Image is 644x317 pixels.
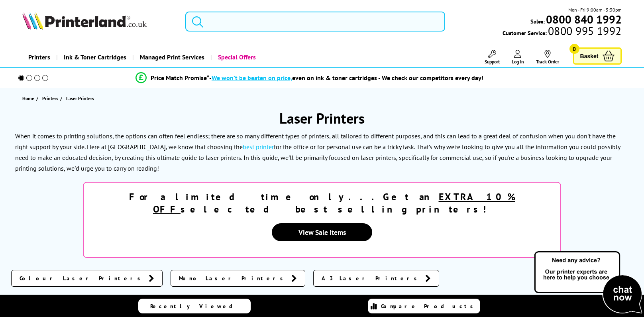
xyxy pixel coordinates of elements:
[546,12,622,27] b: 0800 840 1992
[64,47,126,67] span: Ink & Toner Cartridges
[381,303,477,310] span: Compare Products
[512,59,524,65] span: Log In
[15,132,620,173] p: When it comes to printing solutions, the options can often feel endless; there are so many differ...
[503,27,621,37] span: Customer Service:
[313,270,439,287] a: A3 Laser Printers
[22,12,147,30] img: Printerland Logo
[138,299,251,313] a: Recently Viewed
[11,270,163,287] a: Colour Laser Printers
[153,191,515,215] u: EXTRA 10% OFF
[42,94,60,102] a: Printers
[22,94,36,102] a: Home
[22,47,56,67] a: Printers
[512,50,524,65] a: Log In
[151,74,209,82] span: Price Match Promise*
[132,47,210,67] a: Managed Print Services
[210,47,262,67] a: Special Offers
[530,18,545,25] span: Sales:
[171,270,305,287] a: Mono Laser Printers
[569,44,579,54] span: 0
[7,71,612,85] li: modal_Promise
[485,50,500,65] a: Support
[42,94,58,102] span: Printers
[532,250,644,315] img: Open Live Chat window
[547,27,621,35] span: 0800 995 1992
[179,274,287,282] span: Mono Laser Printers
[545,16,622,23] a: 0800 840 1992
[209,74,483,82] div: - even on ink & toner cartridges - We check our competitors every day!
[56,47,132,67] a: Ink & Toner Cartridges
[485,59,500,65] span: Support
[243,143,274,151] a: best printer
[536,50,559,65] a: Track Order
[212,74,292,82] span: We won’t be beaten on price,
[568,6,622,14] span: Mon - Fri 9:00am - 5:30pm
[322,274,421,282] span: A3 Laser Printers
[573,47,622,65] a: Basket 0
[368,299,480,313] a: Compare Products
[580,51,599,61] span: Basket
[66,95,94,101] span: Laser Printers
[20,274,145,282] span: Colour Laser Printers
[150,303,241,310] span: Recently Viewed
[272,223,372,241] a: View Sale Items
[129,191,515,215] strong: For a limited time only...Get an selected best selling printers!
[11,109,633,128] h1: Laser Printers
[22,12,175,31] a: Printerland Logo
